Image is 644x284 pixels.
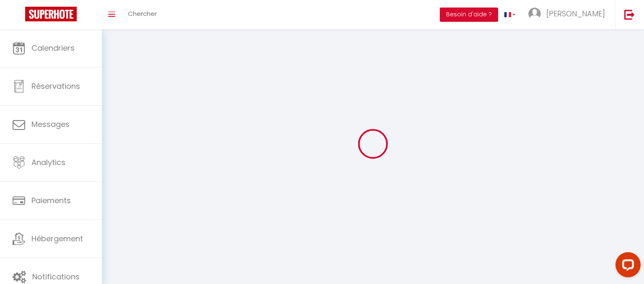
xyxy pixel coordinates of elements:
[32,271,80,282] span: Notifications
[128,9,157,18] span: Chercher
[31,157,65,168] span: Analytics
[609,249,644,284] iframe: LiveChat chat widget
[31,233,83,244] span: Hébergement
[528,8,541,20] img: ...
[440,8,498,22] button: Besoin d'aide ?
[25,7,77,21] img: Super Booking
[31,43,75,53] span: Calendriers
[31,119,70,129] span: Messages
[31,81,80,91] span: Réservations
[31,195,71,206] span: Paiements
[624,9,635,20] img: logout
[546,8,605,19] span: [PERSON_NAME]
